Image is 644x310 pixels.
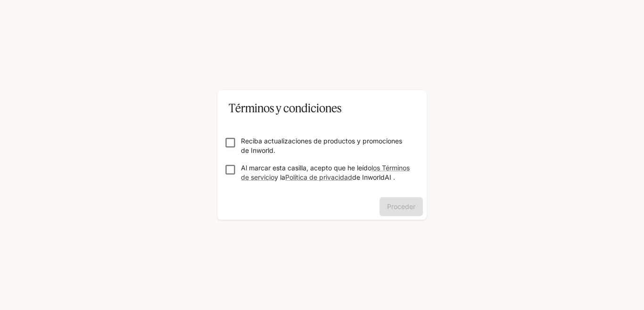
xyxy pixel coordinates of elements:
[274,173,285,181] font: y la
[285,173,352,181] a: Política de privacidad
[241,164,372,172] font: Al marcar esta casilla, acepto que he leído
[352,173,395,181] font: de InworldAI .
[229,101,341,115] font: Términos y condiciones
[241,164,410,181] a: los Términos de servicio
[241,137,402,154] font: Reciba actualizaciones de productos y promociones de Inworld.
